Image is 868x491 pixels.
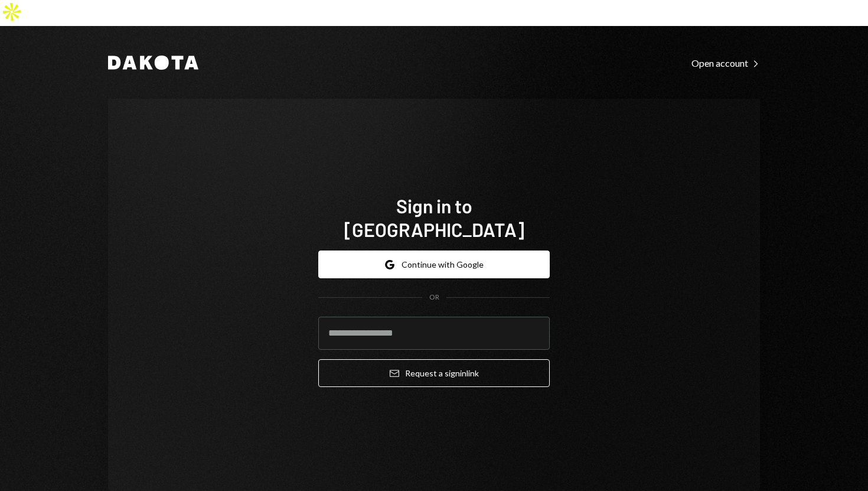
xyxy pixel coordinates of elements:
[318,194,550,241] h1: Sign in to [GEOGRAPHIC_DATA]
[429,292,439,303] div: OR
[318,251,550,278] button: Continue with Google
[691,56,760,69] a: Open account
[318,359,550,387] button: Request a signinlink
[691,57,760,69] div: Open account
